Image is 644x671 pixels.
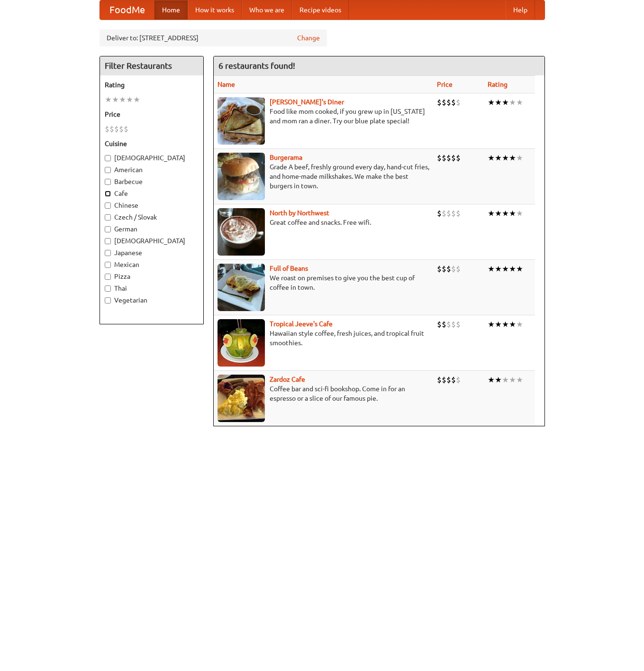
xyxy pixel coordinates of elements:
[105,139,199,148] h5: Cuisine
[437,153,442,163] li: $
[451,153,456,163] li: $
[218,153,265,200] img: burgerama.jpg
[516,153,523,163] li: ★
[154,0,188,19] a: Home
[451,208,456,219] li: $
[105,214,111,221] input: Czech / Slovak
[456,375,461,385] li: $
[451,319,456,330] li: $
[105,248,199,257] label: Japanese
[502,375,509,385] li: ★
[446,264,451,274] li: $
[516,319,523,330] li: ★
[105,191,111,197] input: Cafe
[495,97,502,108] li: ★
[270,265,308,272] a: Full of Beans
[105,80,199,90] h5: Rating
[297,33,320,43] a: Change
[456,319,461,330] li: $
[509,264,516,274] li: ★
[105,153,199,163] label: [DEMOGRAPHIC_DATA]
[437,97,442,108] li: $
[105,155,111,161] input: [DEMOGRAPHIC_DATA]
[488,81,508,88] a: Rating
[105,165,199,175] label: American
[218,273,429,292] p: We roast on premises to give you the best cup of coffee in town.
[270,154,302,161] a: Burgerama
[133,94,140,105] li: ★
[509,375,516,385] li: ★
[105,189,199,198] label: Cafe
[488,153,495,163] li: ★
[495,264,502,274] li: ★
[218,97,265,145] img: sallys.jpg
[105,179,111,185] input: Barbecue
[218,218,429,227] p: Great coffee and snacks. Free wifi.
[437,319,442,330] li: $
[218,208,265,256] img: north.jpg
[442,319,446,330] li: $
[270,209,329,217] a: North by Northwest
[270,98,344,106] a: [PERSON_NAME]'s Diner
[488,208,495,219] li: ★
[105,297,111,303] input: Vegetarian
[119,94,126,105] li: ★
[105,202,111,209] input: Chinese
[516,264,523,274] li: ★
[270,376,305,383] a: Zardoz Cafe
[105,272,199,281] label: Pizza
[100,0,154,19] a: FoodMe
[105,224,199,234] label: German
[502,208,509,219] li: ★
[442,97,446,108] li: $
[516,208,523,219] li: ★
[442,153,446,163] li: $
[105,124,109,134] li: $
[506,0,535,19] a: Help
[105,167,111,173] input: American
[446,97,451,108] li: $
[218,384,429,403] p: Coffee bar and sci-fi bookshop. Come in for an espresso or a slice of our famous pie.
[442,264,446,274] li: $
[218,319,265,367] img: jeeves.jpg
[218,375,265,422] img: zardoz.jpg
[242,0,292,19] a: Who we are
[105,250,111,256] input: Japanese
[446,208,451,219] li: $
[105,201,199,210] label: Chinese
[437,264,442,274] li: $
[502,319,509,330] li: ★
[509,208,516,219] li: ★
[509,97,516,108] li: ★
[442,208,446,219] li: $
[488,375,495,385] li: ★
[124,124,128,134] li: $
[442,375,446,385] li: $
[112,94,119,105] li: ★
[218,264,265,311] img: beans.jpg
[105,295,199,305] label: Vegetarian
[488,97,495,108] li: ★
[456,264,461,274] li: $
[105,285,111,292] input: Thai
[105,110,199,119] h5: Price
[516,97,523,108] li: ★
[105,212,199,222] label: Czech / Slovak
[495,208,502,219] li: ★
[495,319,502,330] li: ★
[437,375,442,385] li: $
[451,97,456,108] li: $
[437,208,442,219] li: $
[456,208,461,219] li: $
[105,236,199,246] label: [DEMOGRAPHIC_DATA]
[105,226,111,232] input: German
[270,320,333,328] a: Tropical Jeeve's Cafe
[456,97,461,108] li: $
[488,264,495,274] li: ★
